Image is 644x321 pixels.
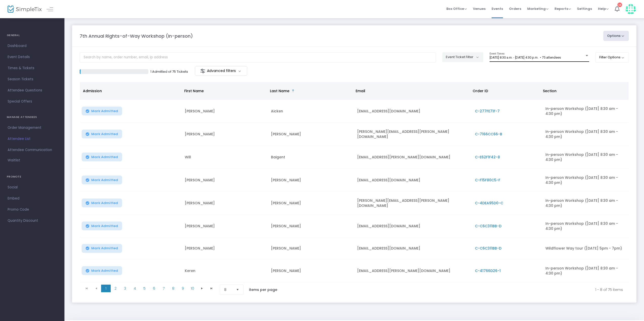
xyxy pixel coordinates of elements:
[182,100,268,123] td: [PERSON_NAME]
[8,76,57,83] span: Season Tickets
[101,285,111,292] span: Page 1
[182,259,268,282] td: Keren
[595,52,629,62] button: Filter Options
[542,146,629,169] td: In-person Workshop ([DATE] 8:30 am - 4:30 pm)
[475,109,500,114] span: C-277FE71F-7
[91,224,118,228] span: Mark Admitted
[268,123,354,146] td: [PERSON_NAME]
[268,215,354,238] td: [PERSON_NAME]
[207,285,216,292] span: Go to the last page
[8,206,57,213] span: Promo Code
[268,169,354,192] td: [PERSON_NAME]
[268,100,354,123] td: Aicken
[8,136,57,142] span: Attendee List
[184,88,204,93] span: First Name
[354,215,472,238] td: [EMAIL_ADDRESS][DOMAIN_NAME]
[542,259,629,282] td: In-person Workshop ([DATE] 8:30 am - 4:30 pm)
[268,192,354,215] td: [PERSON_NAME]
[268,238,354,259] td: [PERSON_NAME]
[288,285,623,295] kendo-pager-info: 1 - 8 of 75 items
[140,285,149,292] span: Page 5
[82,199,122,207] button: Mark Admitted
[473,88,488,93] span: Order ID
[475,132,502,137] span: C-7166CC66-B
[249,287,277,292] label: items per page
[91,201,118,205] span: Mark Admitted
[182,192,268,215] td: [PERSON_NAME]
[354,169,472,192] td: [EMAIL_ADDRESS][DOMAIN_NAME]
[291,89,295,93] span: Sortable
[542,192,629,215] td: In-person Workshop ([DATE] 8:30 am - 4:30 pm)
[8,184,57,191] span: Social
[82,153,122,161] button: Mark Admitted
[8,87,57,94] span: Attendee Questions
[7,172,58,182] h4: PROMOTE
[91,246,118,250] span: Mark Admitted
[120,285,130,292] span: Page 3
[542,100,629,123] td: In-person Workshop ([DATE] 8:30 am - 4:30 pm)
[542,215,629,238] td: In-person Workshop ([DATE] 8:30 am - 4:30 pm)
[80,82,629,282] div: Data table
[475,268,501,273] span: C-41766D26-1
[475,246,501,251] span: C-C6C311BB-D
[446,6,467,11] span: Box Office
[555,6,571,11] span: Reports
[210,286,214,290] span: Go to the last page
[356,88,365,93] span: Email
[8,43,57,49] span: Dashboard
[542,123,629,146] td: In-person Workshop ([DATE] 8:30 am - 4:30 pm)
[8,147,57,153] span: Attendee Communication
[475,155,500,160] span: C-E62F1F42-8
[91,109,118,113] span: Mark Admitted
[182,169,268,192] td: [PERSON_NAME]
[354,123,472,146] td: [PERSON_NAME][EMAIL_ADDRESS][PERSON_NAME][DOMAIN_NAME]
[8,217,57,224] span: Quantity Discount
[268,259,354,282] td: [PERSON_NAME]
[354,238,472,259] td: [EMAIL_ADDRESS][DOMAIN_NAME]
[82,266,122,275] button: Mark Admitted
[182,146,268,169] td: Will
[8,65,57,71] span: Times & Tickets
[7,112,58,122] h4: MANAGE ATTENDEES
[473,2,486,15] span: Venues
[354,259,472,282] td: [EMAIL_ADDRESS][PERSON_NAME][DOMAIN_NAME]
[8,195,57,202] span: Embed
[475,178,500,183] span: C-F15F80C5-F
[91,155,118,159] span: Mark Admitted
[527,6,548,11] span: Marketing
[617,3,622,7] div: 16
[234,285,241,294] button: Select
[82,130,122,138] button: Mark Admitted
[82,244,122,253] button: Mark Admitted
[91,269,118,273] span: Mark Admitted
[80,52,436,63] input: Search by name, order number, email, ip address
[182,215,268,238] td: [PERSON_NAME]
[182,238,268,259] td: [PERSON_NAME]
[80,33,193,39] m-panel-title: 7th Annual Rights-of-Way Workshop (In-person)
[270,88,289,93] span: Last Name
[268,146,354,169] td: Baigent
[197,285,207,292] span: Go to the next page
[130,285,140,292] span: Page 4
[543,88,557,93] span: Section
[354,146,472,169] td: [EMAIL_ADDRESS][PERSON_NAME][DOMAIN_NAME]
[224,287,232,292] span: 8
[603,31,629,41] button: Options
[492,2,503,15] span: Events
[82,221,122,230] button: Mark Admitted
[598,6,609,11] span: Help
[149,285,159,292] span: Page 6
[188,285,197,292] span: Page 10
[182,123,268,146] td: [PERSON_NAME]
[8,98,57,105] span: Special Offers
[91,178,118,182] span: Mark Admitted
[111,285,120,292] span: Page 2
[7,30,58,40] h4: GENERAL
[354,100,472,123] td: [EMAIL_ADDRESS][DOMAIN_NAME]
[475,224,501,229] span: C-C6C311BB-D
[82,176,122,184] button: Mark Admitted
[83,88,102,93] span: Admission
[8,158,20,163] span: Waitlist
[542,169,629,192] td: In-person Workshop ([DATE] 8:30 am - 4:30 pm)
[91,132,118,136] span: Mark Admitted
